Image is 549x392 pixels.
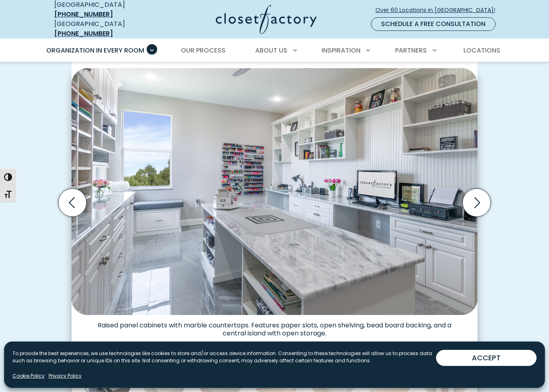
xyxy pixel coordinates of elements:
a: Cookie Policy [12,372,45,380]
img: Closet Factory Logo [216,5,317,34]
span: Organization in Every Room [46,46,144,55]
a: Over 60 Locations in [GEOGRAPHIC_DATA]! [375,3,502,17]
button: Previous slide [55,185,90,220]
button: Next slide [459,185,494,220]
nav: Primary Menu [41,39,508,62]
img: Custom craft room with craft station center island [72,68,477,315]
a: [PHONE_NUMBER] [54,10,113,19]
figcaption: Raised panel cabinets with marble countertops. Features paper slots, open shelving, bead board ba... [72,315,477,337]
span: Our Process [181,46,225,55]
span: Locations [463,46,500,55]
a: [PHONE_NUMBER] [54,29,113,38]
span: Over 60 Locations in [GEOGRAPHIC_DATA]! [375,6,502,14]
button: ACCEPT [436,350,537,366]
span: Partners [395,46,427,55]
p: To provide the best experiences, we use technologies like cookies to store and/or access device i... [12,350,436,364]
a: Privacy Policy [49,372,82,380]
span: About Us [255,46,287,55]
div: [GEOGRAPHIC_DATA] [54,19,153,39]
a: Schedule a Free Consultation [371,17,496,31]
span: Inspiration [322,46,361,55]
